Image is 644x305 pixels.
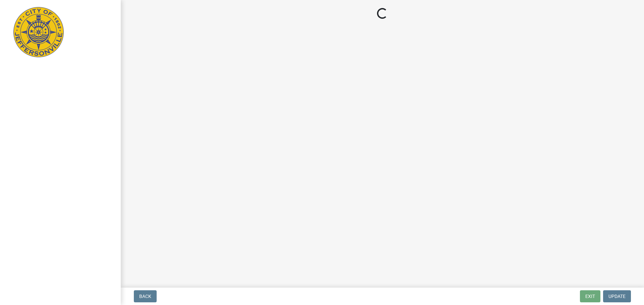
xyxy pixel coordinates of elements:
[603,290,631,302] button: Update
[13,7,64,57] img: City of Jeffersonville, Indiana
[139,294,151,299] span: Back
[608,294,626,299] span: Update
[134,290,157,302] button: Back
[580,290,600,302] button: Exit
